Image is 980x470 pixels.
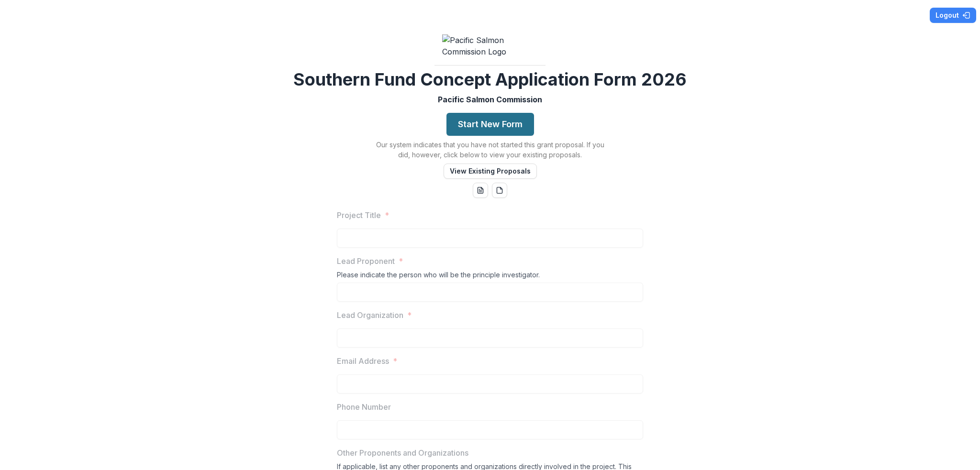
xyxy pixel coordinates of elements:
[446,113,534,136] button: Start New Form
[337,271,643,283] div: Please indicate the person who will be the principle investigator.
[492,183,507,198] button: pdf-download
[444,164,537,179] button: View Existing Proposals
[337,209,381,221] p: Project Title
[337,309,403,321] p: Lead Organization
[370,140,610,160] p: Our system indicates that you have not started this grant proposal. If you did, however, click be...
[337,255,395,267] p: Lead Proponent
[293,69,687,90] h2: Southern Fund Concept Application Form 2026
[473,183,488,198] button: word-download
[337,355,389,367] p: Email Address
[337,447,468,459] p: Other Proponents and Organizations
[930,8,976,23] button: Logout
[438,94,542,105] p: Pacific Salmon Commission
[337,401,391,413] p: Phone Number
[442,34,538,57] img: Pacific Salmon Commission Logo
